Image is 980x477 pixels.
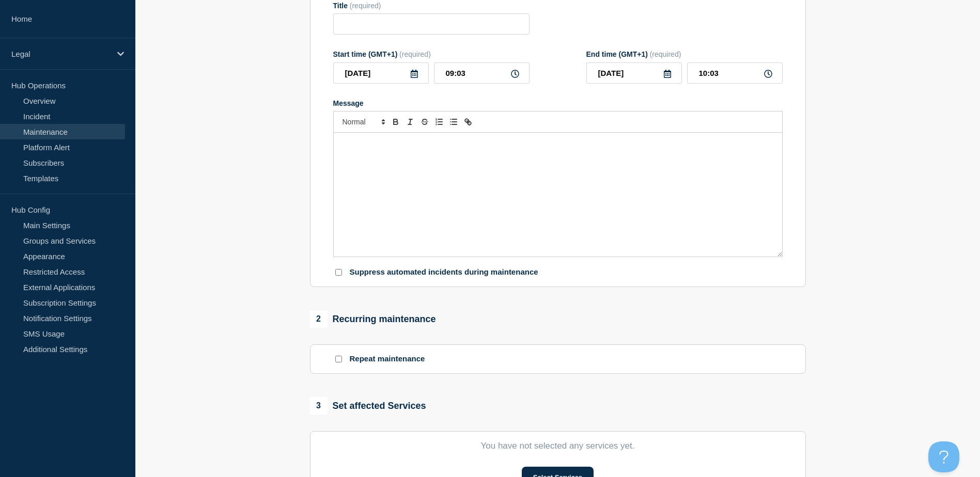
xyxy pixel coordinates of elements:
span: 3 [310,397,328,415]
input: HH:MM [434,62,530,84]
button: Toggle bulleted list [446,116,461,128]
input: YYYY-MM-DD [586,62,682,84]
iframe: Help Scout Beacon - Open [928,441,959,472]
button: Toggle italic text [403,116,417,128]
input: Suppress automated incidents during maintenance [335,269,342,276]
span: (required) [350,2,381,10]
span: (required) [650,50,681,58]
div: Set affected Services [310,397,426,415]
input: Title [333,13,530,35]
div: Title [333,2,530,10]
input: HH:MM [687,62,783,84]
button: Toggle strikethrough text [417,116,432,128]
div: Start time (GMT+1) [333,50,530,58]
div: Message [334,133,782,257]
div: Message [333,99,783,107]
p: Repeat maintenance [350,354,425,364]
button: Toggle link [461,116,475,128]
div: Recurring maintenance [310,310,436,328]
span: 2 [310,310,328,328]
p: Suppress automated incidents during maintenance [350,267,538,277]
span: Font size [338,116,388,128]
input: Repeat maintenance [335,356,342,362]
p: You have not selected any services yet. [333,441,783,451]
button: Toggle ordered list [432,116,446,128]
span: (required) [399,50,431,58]
div: End time (GMT+1) [586,50,783,58]
input: YYYY-MM-DD [333,62,429,84]
p: Legal [11,50,111,58]
button: Toggle bold text [388,116,403,128]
